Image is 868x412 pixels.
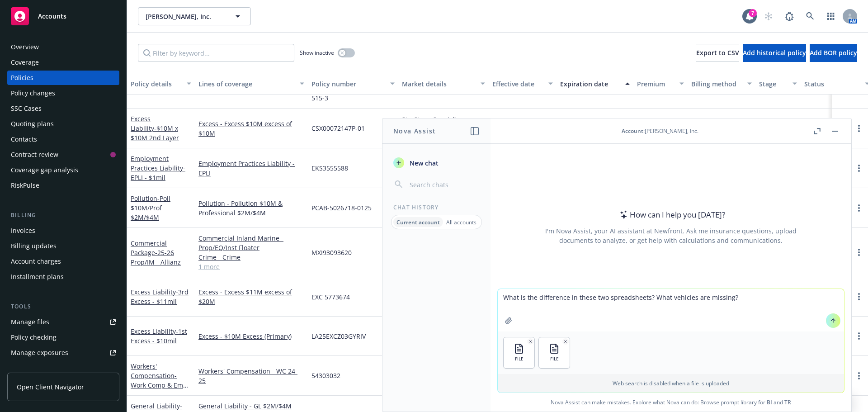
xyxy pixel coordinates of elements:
[11,101,42,116] div: SSC Cases
[7,302,119,311] div: Tools
[11,147,58,162] div: Contract review
[131,239,181,266] a: Commercial Package
[11,330,57,345] div: Policy checking
[854,247,864,258] a: more
[560,79,620,89] div: Expiration date
[393,126,436,136] h1: Nova Assist
[7,270,119,284] a: Installment plans
[7,346,119,360] a: Manage exposures
[198,401,304,411] a: General Liability - GL $2M/$4M
[633,73,688,95] button: Premium
[311,203,372,213] span: PCAB-5026718-0125
[557,73,633,95] button: Expiration date
[398,73,489,95] button: Market details
[550,356,559,362] span: FILE
[131,154,185,182] a: Employment Practices Liability
[7,330,119,345] a: Policy checking
[195,73,308,95] button: Lines of coverage
[198,287,304,306] a: Excess - Excess $11M excess of $20M
[131,124,179,142] span: - $10M x $10M 2nd Layer
[691,79,742,89] div: Billing method
[7,55,119,70] a: Coverage
[759,79,787,89] div: Stage
[539,337,570,368] button: FILE
[198,331,304,341] a: Excess - $10M Excess (Primary)
[622,127,643,135] span: Account
[780,7,798,25] a: Report a Bug
[308,73,398,95] button: Policy number
[402,79,475,89] div: Market details
[311,292,350,302] span: EXC 5773674
[131,194,170,222] a: Pollution
[696,48,739,57] span: Export to CSV
[489,73,557,95] button: Effective date
[311,248,352,257] span: MXI93093620
[11,132,37,147] div: Contacts
[408,158,439,168] span: New chat
[743,48,806,57] span: Add historical policy
[7,178,119,193] a: RiskPulse
[38,13,66,20] span: Accounts
[17,382,84,392] span: Open Client Navigator
[494,393,848,412] span: Nova Assist can make mistakes. Explore what Nova can do: Browse prompt library for and
[198,262,304,271] a: 1 more
[198,79,294,89] div: Lines of coverage
[7,147,119,162] a: Contract review
[408,178,480,191] input: Search chats
[854,370,864,381] a: more
[390,155,483,171] button: New chat
[198,233,304,252] a: Commercial Inland Marine - Prop/EQ/Inst Floater
[544,226,798,245] div: I'm Nova Assist, your AI assistant at Newfront. Ask me insurance questions, upload documents to a...
[131,194,170,222] span: - Poll $10M/Prof $2M/$4M
[759,7,778,25] a: Start snowing
[311,371,340,380] span: 54303032
[11,239,57,253] div: Billing updates
[854,331,864,341] a: more
[784,398,791,406] a: TR
[492,79,543,89] div: Effective date
[198,366,304,385] a: Workers' Compensation - WC 24-25
[515,356,524,362] span: FILE
[198,199,304,218] a: Pollution - Pollution $10M & Professional $2M/$4M
[801,7,819,25] a: Search
[11,86,55,100] div: Policy changes
[11,55,39,70] div: Coverage
[7,86,119,100] a: Policy changes
[311,123,365,133] span: CSX00072147P-01
[131,327,187,345] a: Excess Liability
[198,119,304,138] a: Excess - Excess $10M excess of $10M
[804,79,859,89] div: Status
[131,288,189,306] a: Excess Liability
[11,270,64,284] div: Installment plans
[131,79,181,89] div: Policy details
[11,40,39,54] div: Overview
[749,9,757,17] div: 7
[7,101,119,116] a: SSC Cases
[7,361,119,375] a: Manage certificates
[7,132,119,147] a: Contacts
[810,44,857,62] button: Add BOR policy
[311,163,348,173] span: EKS3555588
[131,362,187,399] a: Workers' Compensation
[7,40,119,54] a: Overview
[504,337,534,368] button: FILE
[7,163,119,177] a: Coverage gap analysis
[822,7,840,25] a: Switch app
[396,218,440,226] p: Current account
[131,248,181,266] span: - 25-26 Prop/IM - Allianz
[131,371,188,399] span: - Work Comp & Emp Liability
[11,361,70,375] div: Manage certificates
[138,7,251,25] button: [PERSON_NAME], Inc.
[637,79,674,89] div: Premium
[138,44,294,62] input: Filter by keyword...
[146,12,224,21] span: [PERSON_NAME], Inc.
[854,291,864,302] a: more
[7,315,119,329] a: Manage files
[7,211,119,220] div: Billing
[503,379,839,387] p: Web search is disabled when a file is uploaded
[11,71,33,85] div: Policies
[743,44,806,62] button: Add historical policy
[854,203,864,213] a: more
[854,163,864,174] a: more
